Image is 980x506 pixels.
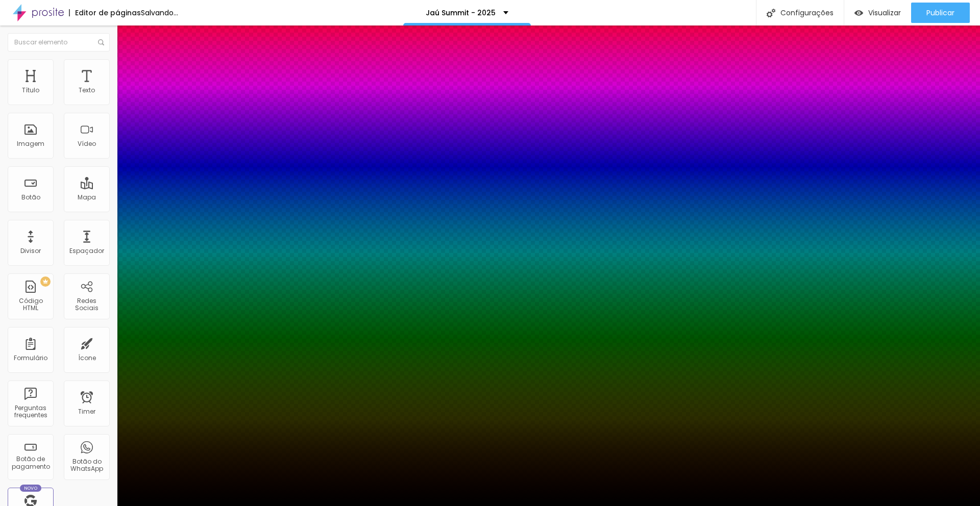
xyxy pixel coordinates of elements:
[17,140,44,147] div: Imagem
[69,9,141,16] div: Editor de páginas
[21,194,40,201] div: Botão
[98,39,104,45] img: Icone
[20,247,41,255] div: Divisor
[426,9,496,16] p: Jaú Summit - 2025
[66,297,107,312] div: Redes Sociais
[854,9,863,17] img: view-1.svg
[78,355,96,362] div: Ícone
[767,9,775,17] img: Icone
[78,194,96,201] div: Mapa
[14,355,47,362] div: Formulário
[10,404,51,419] div: Perguntas frequentes
[66,458,107,473] div: Botão do WhatsApp
[926,9,954,17] span: Publicar
[868,9,901,17] span: Visualizar
[844,3,911,23] button: Visualizar
[8,33,110,52] input: Buscar elemento
[78,140,96,147] div: Vídeo
[911,3,970,23] button: Publicar
[141,9,178,16] div: Salvando...
[20,485,42,492] div: Novo
[22,87,39,94] div: Título
[10,456,51,470] div: Botão de pagamento
[69,247,104,255] div: Espaçador
[79,87,95,94] div: Texto
[78,408,95,415] div: Timer
[10,297,51,312] div: Código HTML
